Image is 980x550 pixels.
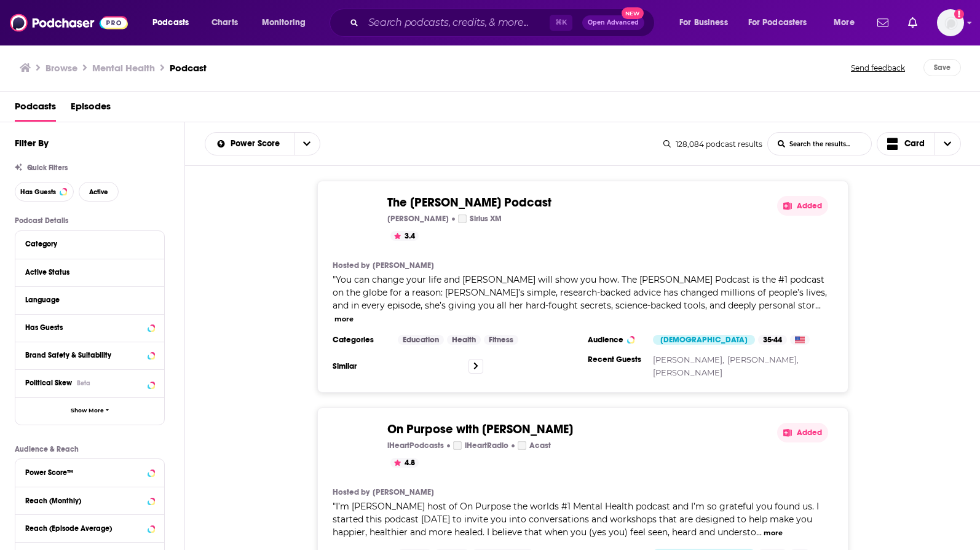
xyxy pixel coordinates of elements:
[529,441,551,450] p: Acast
[25,264,154,280] button: Active Status
[484,335,518,345] a: Fitness
[777,423,828,442] button: Added
[333,361,388,371] h3: Similar
[25,296,146,304] div: Language
[333,501,819,538] span: I’m [PERSON_NAME] host of On Purpose the worlds #1 Mental Health podcast and I’m so grateful you ...
[398,335,444,345] a: Education
[671,13,743,33] button: open menu
[663,139,762,149] div: 128,084 podcast results
[923,59,961,76] button: Save
[653,335,755,345] div: [DEMOGRAPHIC_DATA]
[825,13,870,33] button: open menu
[15,96,56,122] a: Podcasts
[333,487,369,497] h4: Hosted by
[954,9,964,19] svg: Add a profile image
[170,62,207,74] h3: Podcast
[453,441,508,450] a: iHeartRadio
[588,355,643,364] h3: Recent Guests
[144,13,205,33] button: open menu
[387,441,444,450] p: iHeartPodcasts
[847,59,909,76] button: Send feedback
[903,12,922,33] a: Show notifications dropdown
[262,14,306,31] span: Monitoring
[15,397,164,425] button: Show More
[205,132,320,155] h2: Choose List sort
[71,96,111,122] a: Episodes
[79,182,119,202] button: Active
[77,379,90,387] div: Beta
[45,62,77,74] a: Browse
[205,139,294,148] button: open menu
[758,335,787,345] div: 35-44
[71,407,104,414] span: Show More
[333,274,827,311] span: "
[25,520,154,535] button: Reach (Episode Average)
[294,133,320,155] button: open menu
[25,240,146,248] div: Category
[204,13,245,33] a: Charts
[387,422,573,437] span: On Purpose with [PERSON_NAME]
[25,292,154,307] button: Language
[877,132,962,155] button: Choose View
[10,11,128,34] img: Podchaser - Follow, Share and Rate Podcasts
[333,261,369,270] h4: Hosted by
[363,13,550,33] input: Search podcasts, credits, & more...
[937,9,964,36] button: Show profile menu
[333,501,819,538] span: "
[764,528,783,538] button: more
[748,14,807,31] span: For Podcasters
[447,335,481,345] a: Health
[15,137,49,149] h2: Filter By
[152,14,189,31] span: Podcasts
[834,14,855,31] span: More
[25,347,154,363] button: Brand Safety & Suitability
[27,163,68,172] span: Quick Filters
[815,300,821,311] span: ...
[740,13,825,33] button: open menu
[588,335,643,345] h3: Audience
[653,367,722,377] a: [PERSON_NAME]
[15,445,165,454] p: Audience & Reach
[334,314,354,324] button: more
[387,423,573,436] a: On Purpose with [PERSON_NAME]
[937,9,964,36] img: User Profile
[25,464,154,479] button: Power Score™
[92,62,155,74] h1: Mental Health
[333,274,827,311] span: You can change your life and [PERSON_NAME] will show you how. The [PERSON_NAME] Podcast is the #1...
[25,236,154,251] button: Category
[20,189,56,195] span: Has Guests
[25,524,144,533] div: Reach (Episode Average)
[25,320,154,335] button: Has Guests
[622,7,644,19] span: New
[470,214,502,224] p: Sirius XM
[872,12,893,33] a: Show notifications dropdown
[727,355,799,364] a: [PERSON_NAME],
[373,487,434,497] a: [PERSON_NAME]
[25,379,72,387] span: Political Skew
[25,492,154,508] button: Reach (Monthly)
[25,497,144,505] div: Reach (Monthly)
[25,268,146,277] div: Active Status
[333,335,388,345] h3: Categories
[15,216,165,225] p: Podcast Details
[387,196,551,210] a: The [PERSON_NAME] Podcast
[211,14,238,31] span: Charts
[777,196,828,216] button: Added
[465,441,508,450] p: iHeartRadio
[25,351,144,359] div: Brand Safety & Suitability
[231,139,284,148] span: Power Score
[387,214,449,224] p: [PERSON_NAME]
[518,441,551,450] a: Acast
[253,13,322,33] button: open menu
[550,15,572,31] span: ⌘ K
[25,375,154,390] button: Political SkewBeta
[25,468,144,477] div: Power Score™
[679,14,728,31] span: For Business
[588,20,639,26] span: Open Advanced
